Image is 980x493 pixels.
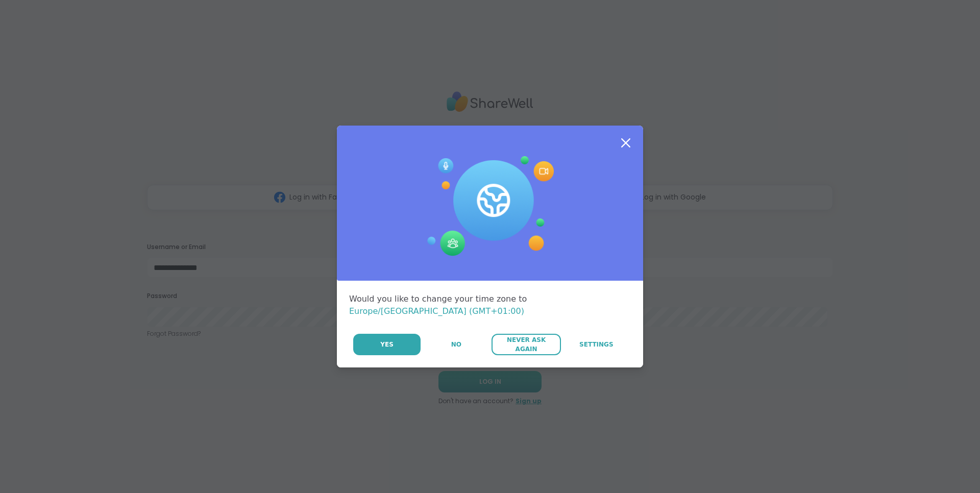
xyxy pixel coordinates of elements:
[451,340,461,349] span: No
[422,334,491,355] button: No
[349,293,631,317] div: Would you like to change your time zone to
[497,335,555,354] span: Never Ask Again
[353,334,421,355] button: Yes
[349,306,524,316] span: Europe/[GEOGRAPHIC_DATA] (GMT+01:00)
[426,156,554,256] img: Session Experience
[380,340,394,349] span: Yes
[579,340,614,349] span: Settings
[562,334,631,355] a: Settings
[492,334,560,355] button: Never Ask Again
